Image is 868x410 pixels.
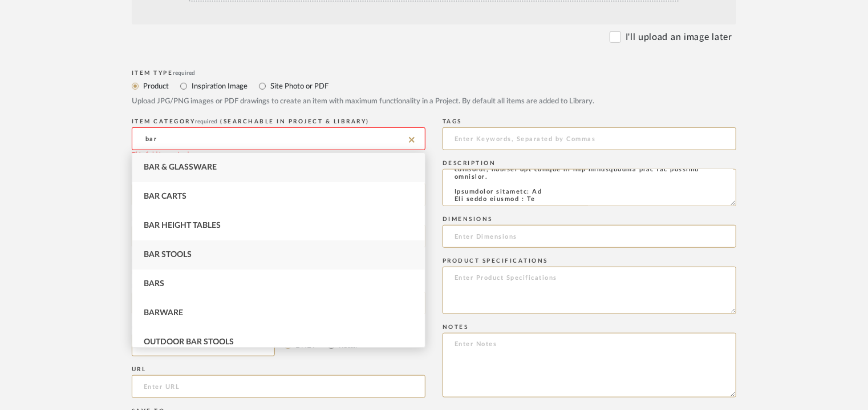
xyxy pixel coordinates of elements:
[443,127,736,150] input: Enter Keywords, Separated by Commas
[132,366,425,373] div: URL
[132,375,425,398] input: Enter URL
[132,79,736,93] mat-radio-group: Select item type
[443,258,736,264] div: Product Specifications
[132,127,425,150] input: Type a category to search and select
[144,251,192,259] span: Bar Stools
[144,309,183,317] span: Barware
[144,192,186,200] span: Bar Carts
[190,80,248,93] label: Inspiration Image
[443,225,736,248] input: Enter Dimensions
[221,119,370,124] span: (Searchable in Project & Library)
[196,119,218,124] span: required
[144,222,221,230] span: Bar Height Tables
[132,118,425,125] div: ITEM CATEGORY
[132,70,736,77] div: Item Type
[144,280,164,288] span: Bars
[132,96,736,107] div: Upload JPG/PNG images or PDF drawings to create an item with maximum functionality in a Project. ...
[142,80,169,93] label: Product
[443,160,736,167] div: Description
[443,324,736,331] div: Notes
[626,30,732,44] label: I'll upload an image later
[443,118,736,125] div: Tags
[144,338,234,346] span: Outdoor Bar Stools
[173,70,196,76] span: required
[443,216,736,223] div: Dimensions
[269,80,328,93] label: Site Photo or PDF
[144,163,217,171] span: Bar & Glassware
